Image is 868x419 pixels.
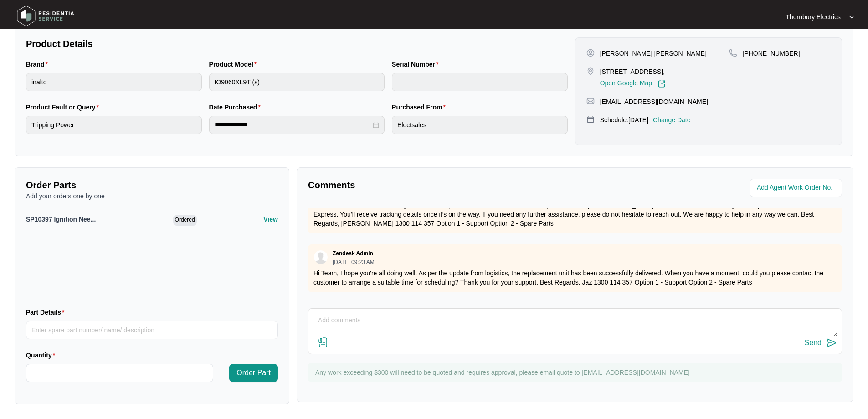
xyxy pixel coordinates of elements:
[173,215,197,226] span: Ordered
[26,73,202,91] input: Brand
[392,116,568,134] input: Purchased From
[826,337,837,348] img: send-icon.svg
[600,67,666,76] p: [STREET_ADDRESS],
[14,2,77,30] img: residentia service logo
[236,367,271,378] span: Order Part
[600,115,648,124] p: Schedule: [DATE]
[26,116,202,134] input: Product Fault or Query
[26,179,278,191] p: Order Parts
[26,37,568,50] p: Product Details
[229,364,278,382] button: Order Part
[313,269,837,287] p: Hi Team, I hope you're all doing well. As per the update from logistics, the replacement unit has...
[586,115,595,124] img: map-pin
[26,103,103,112] label: Product Fault or Query
[314,250,328,264] img: user.svg
[743,49,800,58] p: [PHONE_NUMBER]
[657,80,666,88] img: Link-External
[653,115,691,124] p: Change Date
[263,215,278,224] p: View
[805,337,837,349] button: Send
[600,80,666,88] a: Open Google Map
[600,49,707,58] p: [PERSON_NAME] [PERSON_NAME]
[729,49,737,57] img: map-pin
[209,60,261,69] label: Product Model
[209,103,264,112] label: Date Purchased
[586,97,595,105] img: map-pin
[392,60,442,69] label: Serial Number
[392,73,568,91] input: Serial Number
[786,12,841,21] p: Thornbury Electrics
[26,308,68,317] label: Part Details
[26,351,59,360] label: Quantity
[315,368,837,377] p: Any work exceeding $300 will need to be quoted and requires approval, please email quote to [EMAI...
[26,216,96,223] span: SP10397 Ignition Nee...
[26,191,278,201] p: Add your orders one by one
[392,103,449,112] label: Purchased From
[26,364,213,382] input: Quantity
[586,49,595,57] img: user-pin
[26,60,51,69] label: Brand
[333,250,373,257] p: Zendesk Admin
[313,201,837,228] p: Hi Team, I’ve released it in our system under shipment reference 471379. It will be packed at our...
[308,179,569,191] p: Comments
[805,339,822,347] div: Send
[215,120,371,129] input: Date Purchased
[600,97,708,106] p: [EMAIL_ADDRESS][DOMAIN_NAME]
[333,259,375,265] p: [DATE] 09:23 AM
[586,67,595,75] img: map-pin
[757,182,837,193] input: Add Agent Work Order No.
[209,73,385,91] input: Product Model
[26,321,278,339] input: Part Details
[318,337,329,348] img: file-attachment-doc.svg
[849,15,854,19] img: dropdown arrow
